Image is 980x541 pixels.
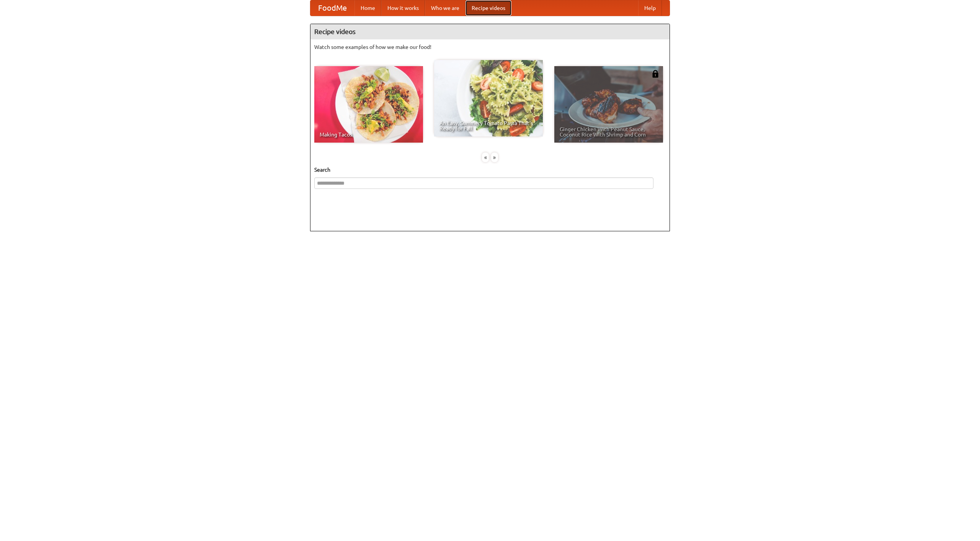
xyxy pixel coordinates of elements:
a: FoodMe [310,0,354,16]
h5: Search [314,166,666,174]
a: Who we are [425,0,465,16]
p: Watch some examples of how we make our food! [314,43,666,51]
a: Home [354,0,381,16]
a: Help [638,0,662,16]
h4: Recipe videos [310,24,670,39]
img: 483408.png [652,70,659,78]
a: Making Tacos [314,66,423,143]
a: How it works [381,0,425,16]
div: « [482,153,489,162]
a: An Easy, Summery Tomato Pasta That's Ready for Fall [434,60,543,136]
a: Recipe videos [465,0,511,16]
span: An Easy, Summery Tomato Pasta That's Ready for Fall [439,120,537,131]
span: Making Tacos [320,132,418,137]
div: » [491,153,498,162]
